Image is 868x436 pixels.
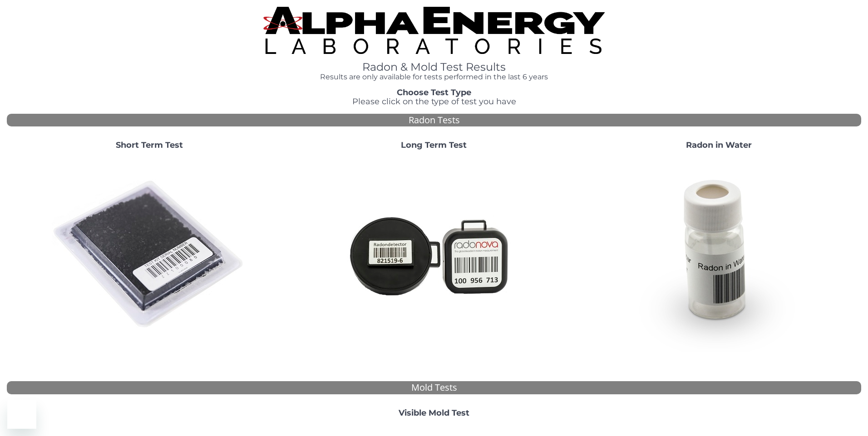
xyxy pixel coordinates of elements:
[401,140,467,150] strong: Long Term Test
[52,157,247,352] img: ShortTerm.jpg
[7,400,36,429] iframe: Button to launch messaging window
[116,140,183,150] strong: Short Term Test
[686,140,752,150] strong: Radon in Water
[621,157,816,352] img: RadoninWater.jpg
[263,73,605,81] h4: Results are only available for tests performed in the last 6 years
[7,381,861,394] div: Mold Tests
[263,61,605,73] h1: Radon & Mold Test Results
[352,97,516,107] span: Please click on the type of test you have
[336,157,532,352] img: Radtrak2vsRadtrak3.jpg
[263,7,605,54] img: TightCrop.jpg
[7,114,861,127] div: Radon Tests
[399,408,469,418] strong: Visible Mold Test
[397,87,471,97] strong: Choose Test Type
